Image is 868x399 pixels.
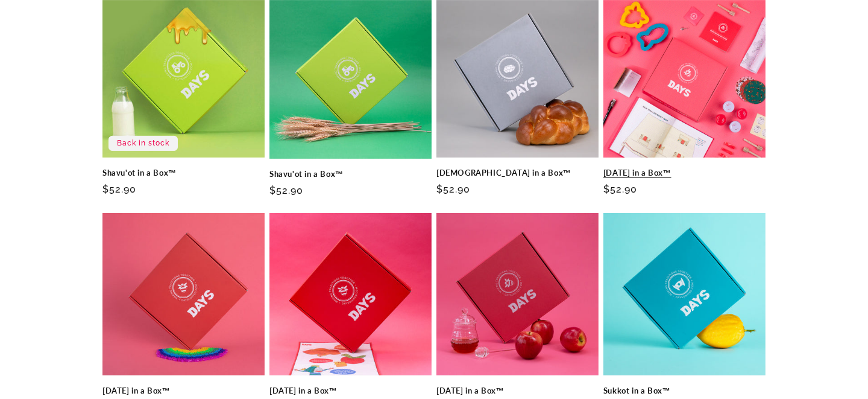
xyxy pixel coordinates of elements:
a: [DATE] in a Box™ [102,386,265,396]
a: Shavu'ot in a Box™ [269,169,432,179]
a: Shavu'ot in a Box™ [102,168,265,178]
a: [DATE] in a Box™ [436,386,599,396]
a: [DATE] in a Box™ [269,386,432,396]
a: Sukkot in a Box™ [603,386,766,396]
a: [DEMOGRAPHIC_DATA] in a Box™ [436,168,599,178]
a: [DATE] in a Box™ [603,168,766,178]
